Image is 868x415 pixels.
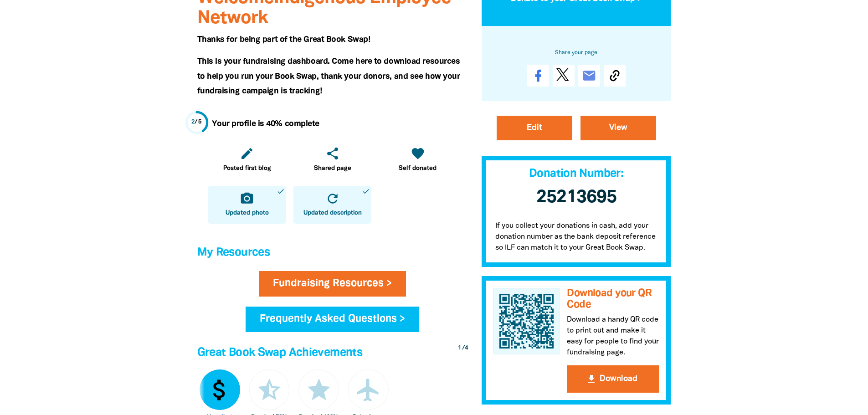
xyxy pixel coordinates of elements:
span: Updated description [303,209,362,218]
span: Shared page [314,164,351,173]
span: 1 [458,345,461,351]
a: editPosted first blog [208,141,286,179]
div: / 4 [458,344,468,353]
strong: Your profile is 40% complete [212,120,319,128]
img: QR Code for Treasury's Great Book Swap [493,288,560,354]
span: This is your fundraising dashboard. Come here to download resources to help you run your Book Swa... [197,58,460,95]
i: share [325,146,340,161]
i: done [362,187,370,195]
h3: Download your QR Code [567,288,659,310]
a: Frequently Asked Questions > [246,307,419,332]
a: email [578,65,600,87]
a: refreshUpdated descriptiondone [293,186,371,224]
i: get_app [586,373,597,384]
i: attach_money [206,376,233,404]
i: airplanemode_active [354,376,382,404]
a: Share [527,65,549,87]
span: Thanks for being part of the Great Book Swap! [197,36,370,43]
div: / 5 [191,118,202,127]
span: 25213695 [536,189,616,206]
span: Posted first blog [223,164,271,173]
a: View [580,116,656,140]
a: camera_altUpdated photodone [208,186,286,224]
i: star_half [256,376,283,404]
i: refresh [325,191,340,206]
button: get_appDownload [567,365,659,392]
h6: Share your page [496,47,657,57]
button: Copy Link [604,65,626,87]
a: Edit [497,116,572,140]
a: shareShared page [293,141,371,179]
i: camera_alt [240,191,254,206]
p: If you collect your donations in cash, add your donation number as the bank deposit reference so ... [482,211,671,267]
span: Donation Number: [529,169,623,179]
i: favorite [411,146,425,161]
i: email [582,68,596,83]
a: Post [553,65,575,87]
a: Fundraising Resources > [259,271,406,297]
i: edit [240,146,254,161]
span: Self donated [399,164,437,173]
h4: Great Book Swap Achievements [197,344,468,362]
a: favoriteSelf donated [379,141,457,179]
span: 2 [191,119,195,125]
i: star [305,376,333,404]
span: My Resources [197,247,270,258]
span: Updated photo [226,209,269,218]
i: done [277,187,285,195]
